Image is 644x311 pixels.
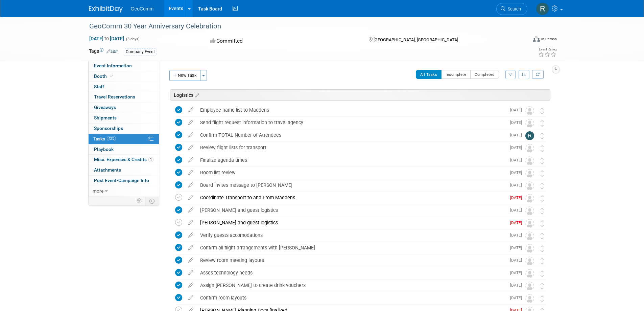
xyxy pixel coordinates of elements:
a: Search [496,3,527,15]
i: Move task [541,120,544,127]
button: New Task [169,70,200,81]
img: Unassigned [525,219,534,228]
img: Unassigned [525,169,534,178]
span: [DATE] [510,283,525,288]
span: 42% [107,136,116,141]
i: Move task [541,270,544,277]
span: [DATE] [510,258,525,263]
span: Booth [94,73,115,79]
a: edit [185,232,197,238]
span: Playbook [94,147,114,152]
i: Move task [541,195,544,202]
img: Unassigned [525,194,534,203]
div: Confirm TOTAL Number of Attendees [197,129,506,141]
span: Shipments [94,115,117,120]
i: Move task [541,170,544,177]
span: [DATE] [510,133,525,137]
div: Room list review [197,167,506,178]
div: Confirm room layouts [197,292,506,304]
a: edit [185,245,197,251]
span: [DATE] [510,270,525,275]
span: Attachments [94,167,121,173]
div: Review room meeting layouts [197,254,506,266]
a: edit [185,195,197,201]
img: Unassigned [525,156,534,165]
span: more [93,188,103,194]
a: Post Event-Campaign Info [89,176,159,186]
i: Move task [541,108,544,114]
span: [DATE] [510,220,525,225]
a: Sponsorships [89,124,159,134]
span: [DATE] [510,208,525,213]
a: edit [185,270,197,276]
span: Tasks [93,136,116,141]
div: Logistics [170,89,550,101]
div: Verify guests accomodations [197,229,506,241]
span: Event Information [94,63,132,68]
span: (3 days) [125,37,140,41]
span: Staff [94,84,104,89]
i: Move task [541,208,544,214]
a: Playbook [89,145,159,155]
span: [DATE] [510,120,525,125]
a: Booth [89,71,159,82]
a: Staff [89,82,159,92]
a: Shipments [89,113,159,123]
a: Attachments [89,165,159,175]
div: Asses technology needs [197,267,506,279]
a: edit [185,132,197,138]
span: 1 [148,157,153,162]
i: Move task [541,295,544,302]
a: Giveaways [89,103,159,113]
div: Review flight lists for transport [197,142,506,153]
span: Search [505,6,521,12]
button: Completed [470,70,499,79]
i: Move task [541,283,544,289]
a: edit [185,220,197,226]
span: GeoComm [131,6,154,12]
img: Unassigned [525,282,534,290]
a: edit [185,295,197,301]
i: Move task [541,158,544,164]
span: [DATE] [DATE] [89,36,124,42]
img: Unassigned [525,119,534,128]
div: [PERSON_NAME] and guest logistics [197,204,506,216]
a: edit [185,257,197,263]
i: Move task [541,220,544,227]
td: Personalize Event Tab Strip [134,197,145,205]
div: Send flight request information to travel agency [197,117,506,128]
a: Edit [106,49,118,54]
img: Unassigned [525,231,534,240]
div: GeoComm 30 Year Anniversary Celebration [87,20,517,32]
i: Move task [541,145,544,152]
div: Company Event [124,48,157,55]
a: edit [185,119,197,126]
div: Event Rating [538,48,556,51]
i: Move task [541,258,544,264]
div: Board invites message to [PERSON_NAME] [197,179,506,191]
a: more [89,186,159,196]
span: [DATE] [510,233,525,238]
a: edit [185,282,197,288]
i: Move task [541,245,544,252]
img: Format-Inperson.png [533,36,540,42]
td: Tags [89,48,118,55]
img: ExhibitDay [89,6,123,13]
img: Unassigned [525,269,534,278]
img: Rob Ruprecht [525,131,534,140]
span: [DATE] [510,158,525,162]
span: Travel Reservations [94,94,135,99]
td: Toggle Event Tabs [145,197,159,205]
i: Booth reservation complete [110,74,113,78]
img: Rob Ruprecht [536,2,549,15]
a: edit [185,182,197,188]
span: [DATE] [510,108,525,112]
a: edit [185,145,197,151]
i: Move task [541,133,544,139]
span: Misc. Expenses & Credits [94,157,153,162]
div: Event Format [487,35,557,45]
div: Committed [208,35,358,47]
a: Refresh [532,70,544,79]
span: Post Event-Campaign Info [94,178,149,183]
img: Unassigned [525,106,534,115]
